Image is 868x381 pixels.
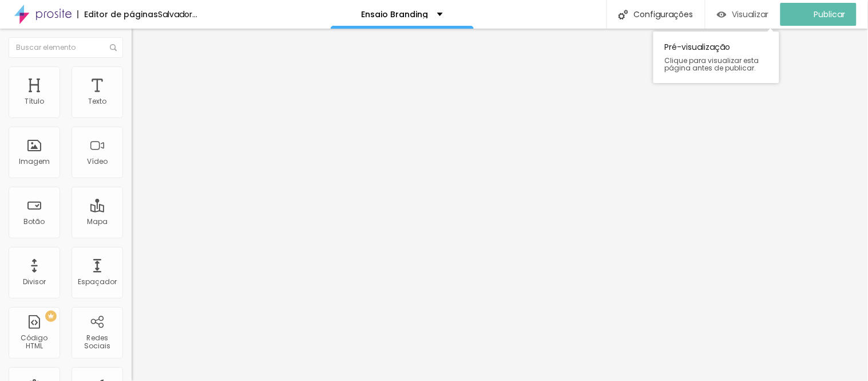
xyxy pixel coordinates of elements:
font: Salvador... [158,9,197,20]
font: Botão [24,217,45,226]
font: Vídeo [87,156,108,166]
font: Texto [88,96,106,106]
iframe: Editor [132,29,868,381]
font: Espaçador [78,277,117,286]
font: Pré-visualização [665,41,731,53]
font: Redes Sociais [84,333,110,351]
img: Ícone [110,44,117,51]
font: Editor de páginas [84,9,158,20]
font: Mapa [87,217,108,226]
button: Publicar [780,3,857,26]
font: Imagem [19,156,50,166]
button: Visualizar [706,3,780,26]
font: Título [25,96,44,106]
font: Ensaio Branding [362,9,429,20]
font: Divisor [23,277,46,286]
font: Configurações [634,9,693,20]
input: Buscar elemento [9,37,123,58]
img: view-1.svg [717,10,727,19]
img: Ícone [619,10,628,19]
font: Publicar [814,9,846,20]
font: Código HTML [21,333,48,351]
font: Visualizar [732,9,769,20]
font: Clique para visualizar esta página antes de publicar. [665,56,759,73]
